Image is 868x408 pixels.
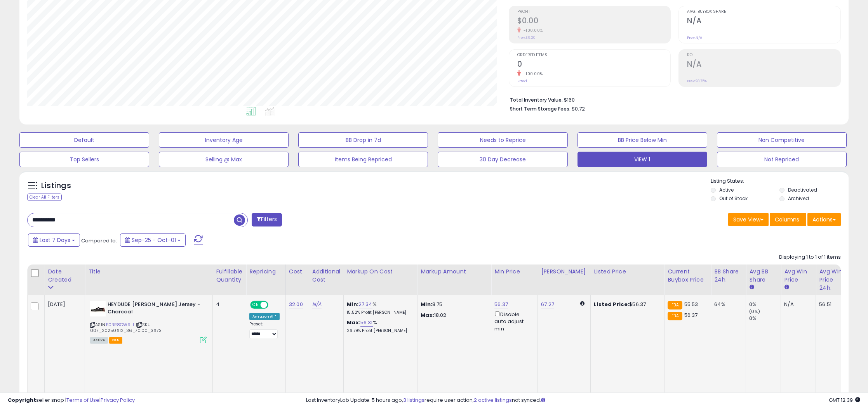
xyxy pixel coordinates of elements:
[494,310,532,332] div: Disable auto adjust min
[347,301,411,315] div: %
[132,236,176,244] span: Sep-25 - Oct-01
[66,396,99,404] a: Terms of Use
[347,319,360,326] b: Max:
[784,301,810,308] div: N/A
[714,301,740,308] div: 64%
[421,301,432,308] strong: Min:
[347,319,411,334] div: %
[289,268,306,276] div: Cost
[807,213,841,226] button: Actions
[684,301,698,308] span: 55.53
[8,397,135,404] div: seller snap | |
[594,301,629,308] b: Listed Price:
[344,265,417,295] th: The percentage added to the cost of goods (COGS) that forms the calculator for Min & Max prices.
[474,396,512,404] a: 2 active listings
[249,322,280,339] div: Preset:
[711,178,849,185] p: Listing States:
[252,213,282,226] button: Filters
[784,284,789,291] small: Avg Win Price.
[312,301,322,308] a: N/A
[541,268,587,276] div: [PERSON_NAME]
[306,397,860,404] div: Last InventoryLab Update: 5 hours ago, require user action, not synced.
[517,79,527,83] small: Prev: 1
[517,53,671,57] span: Ordered Items
[48,301,79,308] div: [DATE]
[517,35,536,40] small: Prev: $9.20
[216,268,243,284] div: Fulfillable Quantity
[8,396,36,404] strong: Copyright
[541,301,554,308] a: 67.27
[421,268,488,276] div: Markup Amount
[249,313,280,320] div: Amazon AI *
[788,195,809,202] label: Archived
[347,301,358,308] b: Min:
[510,95,835,104] li: $160
[347,310,411,315] p: 15.52% Profit [PERSON_NAME]
[719,195,748,202] label: Out of Stock
[251,302,261,308] span: ON
[40,236,70,244] span: Last 7 Days
[106,322,135,328] a: B0BR8CW9LL
[749,268,778,284] div: Avg BB Share
[517,60,671,70] h2: 0
[403,396,424,404] a: 3 listings
[421,301,485,308] p: 8.75
[749,284,754,291] small: Avg BB Share.
[829,396,860,404] span: 2025-10-10 12:39 GMT
[572,105,585,112] span: $0.72
[714,268,743,284] div: BB Share 24h.
[687,16,840,27] h2: N/A
[90,337,108,344] span: All listings currently available for purchase on Amazon
[267,302,280,308] span: OFF
[438,152,567,167] button: 30 Day Decrease
[687,53,840,57] span: ROI
[510,105,571,112] b: Short Term Storage Fees:
[312,268,341,284] div: Additional Cost
[289,301,303,308] a: 32.00
[494,301,508,308] a: 56.37
[819,301,845,308] div: 56.51
[521,71,543,77] small: -100.00%
[90,322,162,333] span: | SKU: 007_20250612_36_70.00_3673
[687,60,840,70] h2: N/A
[159,152,289,167] button: Selling @ Max
[109,337,122,344] span: FBA
[120,233,186,247] button: Sep-25 - Oct-01
[438,132,567,148] button: Needs to Reprice
[749,308,760,315] small: (0%)
[27,194,62,201] div: Clear All Filters
[775,216,799,223] span: Columns
[159,132,289,148] button: Inventory Age
[717,132,847,148] button: Non Competitive
[788,187,817,193] label: Deactivated
[749,315,781,322] div: 0%
[48,268,82,284] div: Date Created
[779,254,841,261] div: Displaying 1 to 1 of 1 items
[684,311,698,319] span: 56.37
[347,268,414,276] div: Markup on Cost
[41,180,71,191] h5: Listings
[494,268,534,276] div: Min Price
[668,301,682,309] small: FBA
[421,312,485,319] p: 18.02
[687,10,840,14] span: Avg. Buybox Share
[668,268,708,284] div: Current Buybox Price
[249,268,282,276] div: Repricing
[719,187,734,193] label: Active
[421,311,434,319] strong: Max:
[517,10,671,14] span: Profit
[358,301,372,308] a: 27.34
[517,16,671,27] h2: $0.00
[88,268,209,276] div: Title
[578,152,707,167] button: VIEW 1
[578,132,707,148] button: BB Price Below Min
[687,35,702,40] small: Prev: N/A
[19,152,149,167] button: Top Sellers
[360,319,373,327] a: 56.31
[101,396,135,404] a: Privacy Policy
[108,301,202,317] b: HEYDUDE [PERSON_NAME] Jersey - Charcoal
[687,79,707,83] small: Prev: 28.75%
[668,312,682,320] small: FBA
[770,213,806,226] button: Columns
[347,328,411,334] p: 26.79% Profit [PERSON_NAME]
